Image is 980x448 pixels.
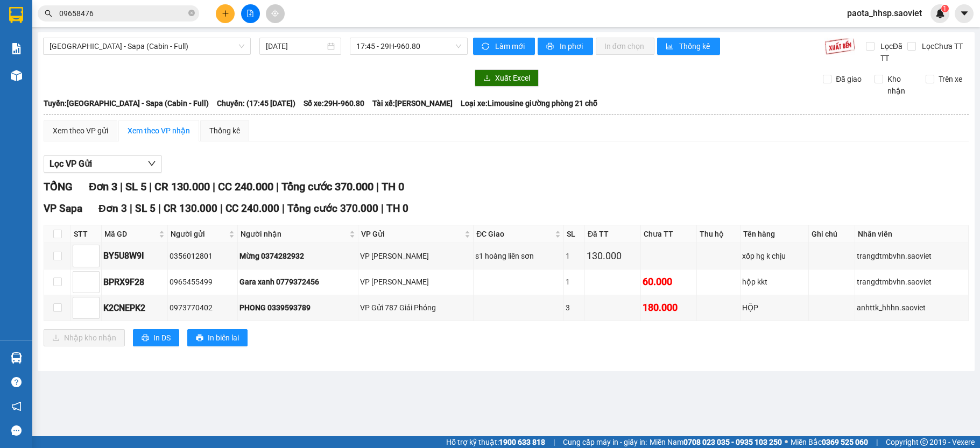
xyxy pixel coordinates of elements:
td: VP Gửi 787 Giải Phóng [358,295,474,321]
button: syncLàm mới [473,38,535,55]
button: downloadXuất Excel [475,69,539,87]
td: K2CNEPK2 [102,295,168,321]
span: | [213,180,215,193]
span: ⚪️ [785,440,788,444]
span: Tổng cước 370.000 [287,202,378,215]
th: Tên hàng [741,225,809,243]
span: CR 130.000 [154,180,210,193]
th: Ghi chú [809,225,855,243]
span: Tổng cước 370.000 [281,180,373,193]
span: Làm mới [495,40,526,52]
button: aim [266,4,285,23]
div: K2CNEPK2 [103,301,166,315]
input: 11/09/2025 [266,40,325,52]
span: close-circle [188,10,195,16]
img: 9k= [824,38,855,55]
span: | [282,202,285,215]
div: PHONG 0339593789 [239,302,356,314]
span: CC 240.000 [225,202,279,215]
span: search [45,10,52,17]
button: Lọc VP Gửi [44,155,162,173]
span: Lọc VP Gửi [50,157,92,170]
span: notification [11,401,22,411]
span: plus [222,10,229,17]
span: | [149,180,152,193]
th: Thu hộ [697,225,741,243]
img: warehouse-icon [11,352,22,364]
span: VP Gửi [361,228,462,240]
span: | [130,202,132,215]
div: HỘP [742,302,807,314]
strong: 0369 525 060 [822,438,868,446]
div: xốp hg k chịu [742,250,807,262]
div: BY5U8W9I [103,249,166,262]
span: CC 240.000 [218,180,273,193]
div: BPRX9F28 [103,275,166,289]
span: sync [482,42,491,51]
span: Miền Nam [650,436,782,448]
span: TỔNG [44,180,73,193]
span: SL 5 [135,202,156,215]
span: Hà Nội - Sapa (Cabin - Full) [50,38,244,54]
button: caret-down [955,4,974,23]
span: aim [271,10,279,17]
div: VP [PERSON_NAME] [360,250,471,262]
span: 17:45 - 29H-960.80 [356,38,461,54]
div: Mừng 0374282932 [239,250,356,262]
span: Mã GD [104,228,157,240]
th: Nhân viên [855,225,969,243]
span: Đơn 3 [98,202,127,215]
span: TH 0 [382,180,404,193]
span: Chuyến: (17:45 [DATE]) [217,97,295,109]
button: bar-chartThống kê [657,38,720,55]
span: Lọc Chưa TT [918,40,964,52]
button: plus [216,4,235,23]
span: Đã giao [831,73,866,85]
span: printer [546,42,555,51]
button: file-add [241,4,260,23]
button: printerIn biên lai [187,329,248,346]
span: In biên lai [208,332,239,344]
span: Người nhận [241,228,347,240]
span: Hỗ trợ kỹ thuật: [446,436,545,448]
span: | [553,436,555,448]
span: copyright [920,438,928,446]
span: Kho nhận [883,73,918,97]
span: Lọc Đã TT [876,40,907,64]
th: STT [71,225,102,243]
span: TH 0 [386,202,408,215]
span: In DS [153,332,171,344]
strong: 0708 023 035 - 0935 103 250 [683,438,782,446]
span: Tài xế: [PERSON_NAME] [372,97,453,109]
span: message [11,425,22,436]
th: Đã TT [585,225,641,243]
button: downloadNhập kho nhận [44,329,125,346]
strong: 1900 633 818 [499,438,545,446]
div: 130.000 [587,248,639,264]
span: In phơi [560,40,584,52]
td: VP Gia Lâm [358,243,474,269]
div: 0973770402 [170,302,236,314]
th: Chưa TT [641,225,697,243]
span: Cung cấp máy in - giấy in: [563,436,647,448]
span: caret-down [960,9,969,18]
span: ĐC Giao [476,228,553,240]
span: 1 [943,5,947,12]
div: 0965455499 [170,276,236,288]
span: CR 130.000 [164,202,217,215]
div: anhttk_hhhn.saoviet [857,302,967,314]
span: paota_hhsp.saoviet [838,6,930,20]
button: In đơn chọn [596,38,654,55]
div: 0356012801 [170,250,236,262]
span: down [147,159,156,168]
div: 1 [566,276,583,288]
span: SL 5 [125,180,146,193]
img: warehouse-icon [11,70,22,81]
span: printer [196,334,203,343]
span: Trên xe [934,73,967,85]
span: VP Sapa [44,202,82,215]
td: VP Gia Lâm [358,269,474,295]
span: | [876,436,878,448]
button: printerIn DS [133,329,179,346]
img: logo-vxr [9,7,23,23]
